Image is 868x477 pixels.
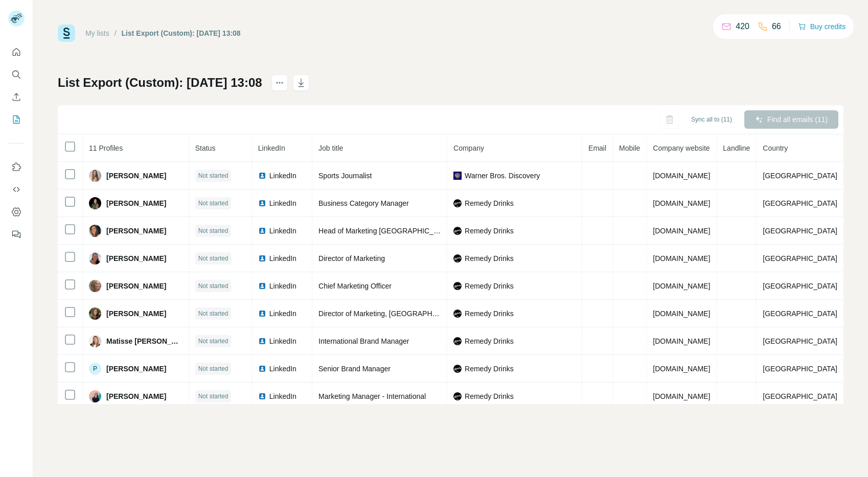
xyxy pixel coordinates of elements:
p: 420 [736,20,749,33]
span: LinkedIn [269,171,296,181]
span: Warner Bros. Discovery [465,171,540,181]
span: Company website [653,144,710,152]
img: Avatar [89,197,101,209]
span: Remedy Drinks [465,364,514,374]
span: Email [588,144,606,152]
span: Director of Marketing [318,254,385,263]
span: [PERSON_NAME] [106,364,166,374]
img: Avatar [89,390,101,402]
img: Avatar [89,252,101,265]
button: Feedback [8,225,25,244]
span: Not started [198,171,229,180]
img: company-logo [453,309,462,318]
span: [DOMAIN_NAME] [653,172,710,180]
span: Head of Marketing [GEOGRAPHIC_DATA] [318,227,453,235]
img: company-logo [453,254,462,263]
span: LinkedIn [269,281,296,291]
span: Not started [198,199,229,208]
img: company-logo [453,337,462,345]
span: Business Category Manager [318,199,409,207]
button: Quick start [8,43,25,61]
span: Remedy Drinks [465,281,514,291]
img: LinkedIn logo [258,199,266,207]
span: Not started [198,392,229,401]
span: Sync all to (11) [691,115,732,124]
span: Director of Marketing, [GEOGRAPHIC_DATA] [318,309,463,318]
span: LinkedIn [269,253,296,264]
span: Marketing Manager - International [318,392,426,400]
span: [DOMAIN_NAME] [653,365,710,373]
span: [DOMAIN_NAME] [653,309,710,318]
span: [DOMAIN_NAME] [653,199,710,207]
img: company-logo [453,365,462,373]
button: Search [8,65,25,84]
span: Sports Journalist [318,172,372,180]
button: Sync all to (11) [684,112,739,127]
div: List Export (Custom): [DATE] 13:08 [122,28,241,38]
img: Surfe Logo [58,25,75,42]
span: [GEOGRAPHIC_DATA] [763,227,837,235]
img: LinkedIn logo [258,227,266,235]
button: My lists [8,110,25,129]
span: Chief Marketing Officer [318,282,392,290]
span: LinkedIn [269,336,296,346]
span: [PERSON_NAME] [106,391,166,401]
img: LinkedIn logo [258,392,266,400]
span: [GEOGRAPHIC_DATA] [763,254,837,263]
img: company-logo [453,199,462,207]
span: Status [195,144,216,152]
span: [GEOGRAPHIC_DATA] [763,199,837,207]
p: 66 [772,20,781,33]
img: company-logo [453,392,462,400]
img: Avatar [89,335,101,347]
span: Remedy Drinks [465,336,514,346]
span: [PERSON_NAME] [106,281,166,291]
span: Company [453,144,484,152]
span: [DOMAIN_NAME] [653,254,710,263]
span: LinkedIn [269,308,296,319]
img: LinkedIn logo [258,254,266,263]
span: [GEOGRAPHIC_DATA] [763,392,837,400]
span: Not started [198,364,229,373]
span: [GEOGRAPHIC_DATA] [763,365,837,373]
span: International Brand Manager [318,337,409,345]
button: Use Surfe API [8,180,25,199]
img: LinkedIn logo [258,309,266,318]
span: Country [763,144,788,152]
img: Avatar [89,280,101,292]
span: LinkedIn [269,198,296,208]
img: company-logo [453,282,462,290]
span: [GEOGRAPHIC_DATA] [763,172,837,180]
span: [GEOGRAPHIC_DATA] [763,282,837,290]
span: [GEOGRAPHIC_DATA] [763,309,837,318]
span: LinkedIn [269,391,296,401]
span: Not started [198,254,229,263]
img: Avatar [89,170,101,182]
img: LinkedIn logo [258,172,266,180]
img: LinkedIn logo [258,337,266,345]
span: Not started [198,226,229,235]
button: Use Surfe on LinkedIn [8,158,25,176]
img: company-logo [453,227,462,235]
span: [PERSON_NAME] [106,198,166,208]
button: Buy credits [798,19,846,34]
span: Remedy Drinks [465,253,514,264]
span: Remedy Drinks [465,308,514,319]
img: LinkedIn logo [258,365,266,373]
span: Matisse [PERSON_NAME] [106,336,182,346]
img: LinkedIn logo [258,282,266,290]
span: Remedy Drinks [465,226,514,236]
a: My lists [85,29,109,37]
img: Avatar [89,225,101,237]
span: [DOMAIN_NAME] [653,337,710,345]
span: Not started [198,337,229,346]
span: [GEOGRAPHIC_DATA] [763,337,837,345]
span: 11 Profiles [89,144,123,152]
button: Dashboard [8,203,25,221]
button: actions [271,75,288,91]
span: Remedy Drinks [465,198,514,208]
span: [PERSON_NAME] [106,308,166,319]
span: [DOMAIN_NAME] [653,392,710,400]
span: Senior Brand Manager [318,365,391,373]
span: [PERSON_NAME] [106,171,166,181]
